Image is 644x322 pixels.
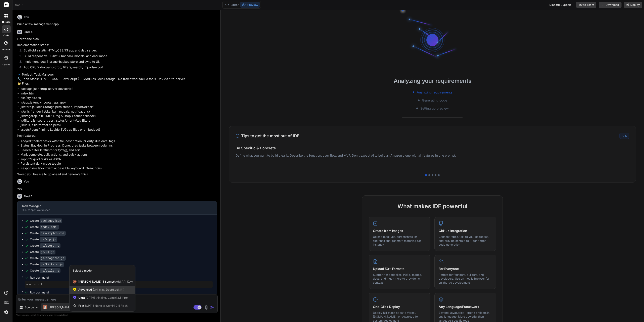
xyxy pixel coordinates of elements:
[78,280,133,284] span: [PERSON_NAME] 4 Sonnet
[85,296,128,299] span: (GPT-5 thinking, Gemini 2.5 Pro)
[2,20,10,24] label: threads
[3,34,9,37] label: code
[78,296,128,300] span: Ultra
[3,309,10,316] img: settings
[85,304,129,307] span: (GPT 5 Nano or Gemini 2.5 Flash)
[114,280,133,283] span: (Add API Key)
[2,48,10,51] label: GitHub
[73,269,92,273] div: Select a model
[2,63,10,66] label: Upload
[92,288,124,291] span: (O4-mini, DeepSeek R1)
[78,288,124,292] span: Advanced
[78,304,129,308] span: Fast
